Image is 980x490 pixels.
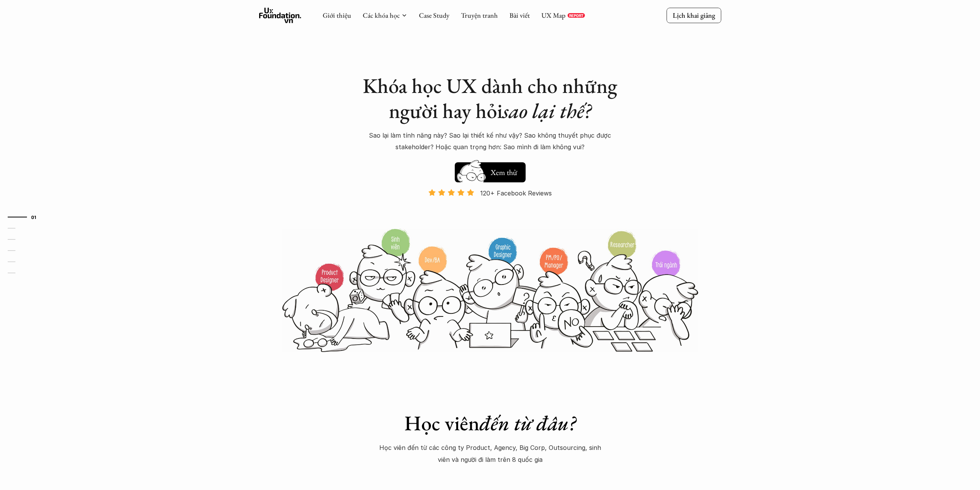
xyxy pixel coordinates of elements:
[422,189,559,227] a: 120+ Facebook Reviews
[355,73,625,123] h1: Khóa học UX dành cho những người hay hỏi
[363,11,400,20] a: Các khóa học
[569,13,583,18] p: REPORT
[419,11,449,20] a: Case Study
[461,11,498,20] a: Truyện tranh
[323,11,351,20] a: Giới thiệu
[673,11,715,20] p: Lịch khai giảng
[31,214,37,220] strong: 01
[509,11,530,20] a: Bài viết
[541,11,566,20] a: UX Map
[479,409,576,436] em: đến từ đâu?
[667,8,721,23] a: Lịch khai giảng
[480,187,552,199] p: 120+ Facebook Reviews
[455,158,526,182] a: Xem thử
[489,167,518,178] h5: Xem thử
[503,97,591,124] em: sao lại thế?
[8,212,44,222] a: 01
[355,130,625,153] p: Sao lại làm tính năng này? Sao lại thiết kế như vậy? Sao không thuyết phục được stakeholder? Hoặc...
[355,411,625,436] h1: Học viên
[375,442,606,465] p: Học viên đến từ các công ty Product, Agency, Big Corp, Outsourcing, sinh viên và người đi làm trê...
